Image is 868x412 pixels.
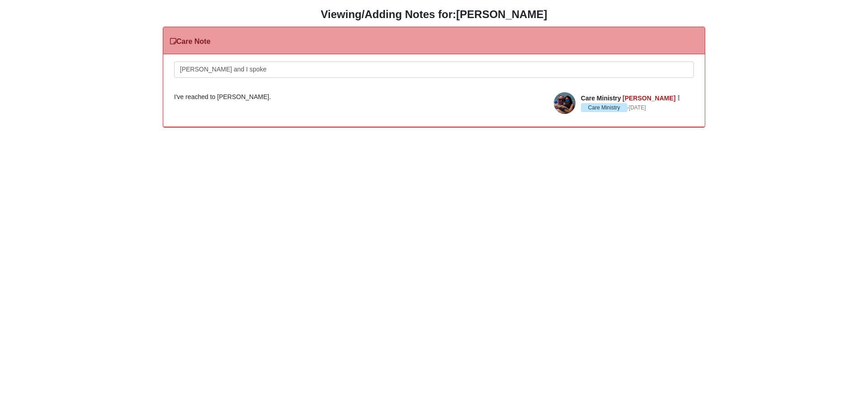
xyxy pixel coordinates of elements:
time: October 11, 2025, 2:26 PM [629,104,646,111]
h3: Viewing/Adding Notes for: [7,8,861,21]
div: I've reached to [PERSON_NAME]. [174,92,694,102]
span: Care Ministry [581,95,621,102]
span: Care Ministry [581,103,627,112]
span: · [581,103,629,112]
a: [PERSON_NAME] [623,95,675,102]
a: [DATE] [629,104,646,112]
strong: [PERSON_NAME] [456,8,547,20]
h3: Care Note [170,37,211,46]
div: [PERSON_NAME] and I spoke [175,62,693,102]
img: Erik Hekkert [554,92,576,114]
